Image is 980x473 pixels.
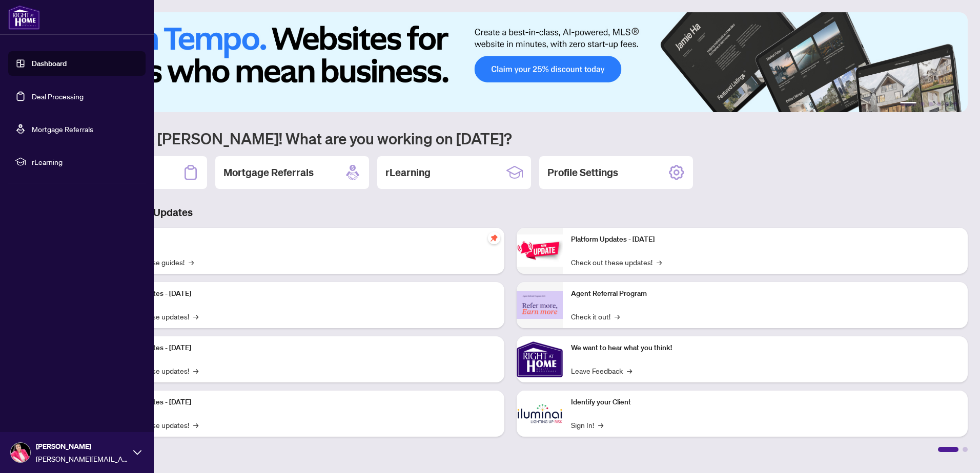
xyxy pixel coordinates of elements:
button: 6 [953,102,957,106]
a: Deal Processing [32,92,84,101]
p: Self-Help [108,234,496,245]
span: rLearning [32,156,138,167]
span: → [627,365,632,376]
img: Agent Referral Program [517,291,563,319]
span: → [193,311,198,322]
button: 1 [900,102,916,106]
p: Platform Updates - [DATE] [108,288,496,299]
a: Dashboard [32,59,67,68]
img: Identify your Client [517,391,563,437]
a: Mortgage Referrals [32,124,93,134]
button: 3 [929,102,933,106]
a: Check it out!→ [571,311,620,322]
a: Leave Feedback→ [571,365,632,376]
h3: Brokerage & Industry Updates [53,205,968,220]
h2: rLearning [385,165,431,180]
span: → [657,256,662,268]
span: [PERSON_NAME][EMAIL_ADDRESS][DOMAIN_NAME] [36,453,128,464]
img: Platform Updates - June 23, 2025 [517,234,563,267]
a: Sign In!→ [571,419,603,431]
p: Platform Updates - [DATE] [108,397,496,408]
p: Agent Referral Program [571,288,959,299]
a: Check out these updates!→ [571,256,662,268]
h1: Welcome back [PERSON_NAME]! What are you working on [DATE]? [53,128,968,148]
span: → [189,256,194,268]
p: Identify your Client [571,397,959,408]
span: pushpin [488,232,500,244]
p: Platform Updates - [DATE] [108,342,496,354]
h2: Mortgage Referrals [223,165,314,180]
p: Platform Updates - [DATE] [571,234,959,245]
button: 2 [921,102,925,106]
img: logo [8,5,40,30]
span: → [598,419,603,431]
span: → [615,311,620,322]
span: → [193,365,198,376]
img: We want to hear what you think! [517,336,563,382]
p: We want to hear what you think! [571,342,959,354]
button: 4 [937,102,941,106]
img: Profile Icon [11,443,30,462]
span: [PERSON_NAME] [36,441,128,452]
span: → [193,419,198,431]
img: Slide 0 [53,12,968,112]
h2: Profile Settings [547,165,618,180]
button: 5 [945,102,949,106]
